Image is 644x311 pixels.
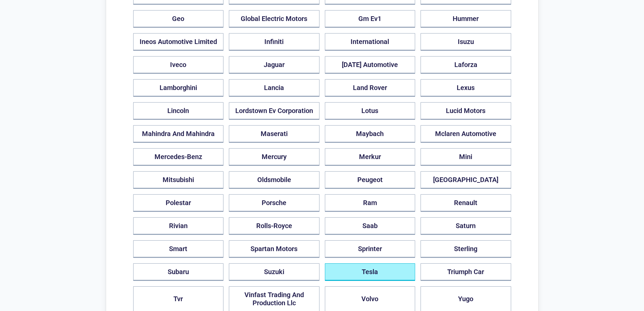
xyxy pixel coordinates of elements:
button: Gm Ev1 [325,10,415,28]
button: [DATE] Automotive [325,56,415,74]
button: Polestar [133,194,224,212]
button: Oldsmobile [229,171,319,189]
button: Iveco [133,56,224,74]
button: Triumph Car [421,263,511,281]
button: Rivian [133,217,224,235]
button: Land Rover [325,79,415,97]
button: Maserati [229,125,319,143]
button: Lexus [421,79,511,97]
button: Lamborghini [133,79,224,97]
button: Renault [421,194,511,212]
button: Lincoln [133,102,224,120]
button: Global Electric Motors [229,10,319,28]
button: Geo [133,10,224,28]
button: Sprinter [325,240,415,258]
button: Ineos Automotive Limited [133,33,224,51]
button: Mercury [229,148,319,166]
button: Saab [325,217,415,235]
button: Ram [325,194,415,212]
button: Lordstown Ev Corporation [229,102,319,120]
button: Mini [421,148,511,166]
button: Lucid Motors [421,102,511,120]
button: Peugeot [325,171,415,189]
button: Rolls-Royce [229,217,319,235]
button: Mahindra And Mahindra [133,125,224,143]
button: Infiniti [229,33,319,51]
button: Suzuki [229,263,319,281]
button: Tesla [325,263,415,281]
button: Hummer [421,10,511,28]
button: International [325,33,415,51]
button: Mitsubishi [133,171,224,189]
button: Lotus [325,102,415,120]
button: Jaguar [229,56,319,74]
button: Saturn [421,217,511,235]
button: Smart [133,240,224,258]
button: [GEOGRAPHIC_DATA] [421,171,511,189]
button: Mercedes-Benz [133,148,224,166]
button: Mclaren Automotive [421,125,511,143]
button: Porsche [229,194,319,212]
button: Maybach [325,125,415,143]
button: Merkur [325,148,415,166]
button: Isuzu [421,33,511,51]
button: Spartan Motors [229,240,319,258]
button: Lancia [229,79,319,97]
button: Subaru [133,263,224,281]
button: Sterling [421,240,511,258]
button: Laforza [421,56,511,74]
